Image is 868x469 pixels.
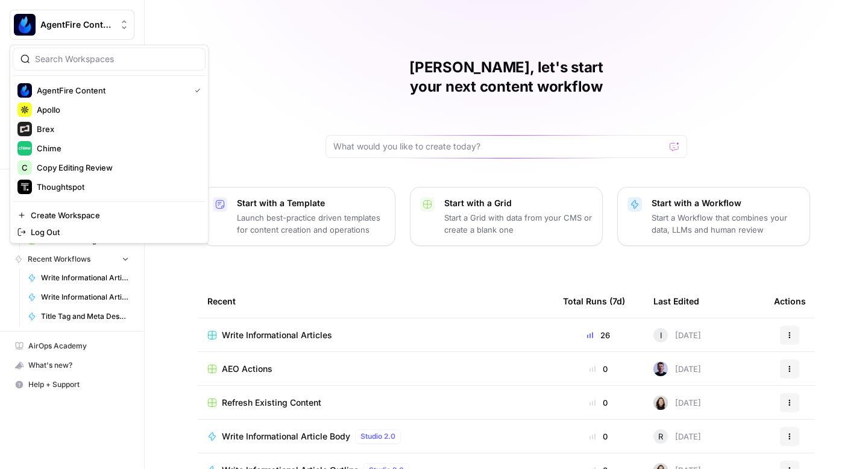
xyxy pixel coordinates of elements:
[653,285,699,318] div: Last Edited
[325,58,687,96] h1: [PERSON_NAME], let's start your next content workflow
[22,288,134,307] a: Write Informational Article Outline
[28,379,129,390] span: Help + Support
[653,362,668,376] img: mtb5lffcyzxtxeymzlrcp6m5jts6
[653,395,701,410] div: [DATE]
[10,250,134,268] button: Recent Workflows
[207,285,544,318] div: Recent
[652,212,800,236] p: Start a Workflow that combines your data, LLMs and human review
[31,209,196,221] span: Create Workspace
[203,187,395,246] button: Start with a TemplateLaunch best-practice driven templates for content creation and operations
[563,329,634,341] div: 26
[774,285,806,318] div: Actions
[17,122,32,136] img: Brex Logo
[563,285,625,318] div: Total Runs (7d)
[653,395,668,410] img: t5ef5oef8zpw1w4g2xghobes91mw
[35,53,198,65] input: Search Workspaces
[207,429,544,444] a: Write Informational Article BodyStudio 2.0
[222,363,272,375] span: AEO Actions
[660,329,662,341] span: I
[17,102,32,117] img: Apollo Logo
[653,328,701,342] div: [DATE]
[22,162,28,174] span: C
[31,226,196,238] span: Log Out
[222,397,321,409] span: Refresh Existing Content
[40,19,113,31] span: AgentFire Content
[10,45,209,244] div: Workspace: AgentFire Content
[28,254,90,265] span: Recent Workflows
[17,83,32,98] img: AgentFire Content Logo
[10,356,134,374] div: What's new?
[37,123,196,135] span: Brex
[37,162,196,174] span: Copy Editing Review
[617,187,810,246] button: Start with a WorkflowStart a Workflow that combines your data, LLMs and human review
[37,142,196,154] span: Chime
[222,329,332,341] span: Write Informational Articles
[10,375,134,394] button: Help + Support
[333,140,665,153] input: What would you like to create today?
[41,272,129,283] span: Write Informational Article Body
[41,292,129,303] span: Write Informational Article Outline
[237,197,385,209] p: Start with a Template
[41,311,129,322] span: Title Tag and Meta Description
[10,10,134,40] button: Workspace: AgentFire Content
[17,141,32,156] img: Chime Logo
[17,180,32,194] img: Thoughtspot Logo
[563,397,634,409] div: 0
[652,197,800,209] p: Start with a Workflow
[207,397,544,409] a: Refresh Existing Content
[10,336,134,356] a: AirOps Academy
[563,430,634,442] div: 0
[410,187,603,246] button: Start with a GridStart a Grid with data from your CMS or create a blank one
[37,104,196,116] span: Apollo
[222,430,350,442] span: Write Informational Article Body
[13,207,206,224] a: Create Workspace
[563,363,634,375] div: 0
[444,212,593,236] p: Start a Grid with data from your CMS or create a blank one
[237,212,385,236] p: Launch best-practice driven templates for content creation and operations
[22,268,134,288] a: Write Informational Article Body
[207,363,544,375] a: AEO Actions
[207,329,544,341] a: Write Informational Articles
[13,224,206,241] a: Log Out
[653,362,701,376] div: [DATE]
[22,307,134,326] a: Title Tag and Meta Description
[658,430,663,442] span: R
[444,197,593,209] p: Start with a Grid
[360,431,395,442] span: Studio 2.0
[28,341,129,351] span: AirOps Academy
[653,429,701,444] div: [DATE]
[37,181,196,193] span: Thoughtspot
[14,14,36,36] img: AgentFire Content Logo
[10,356,134,375] button: What's new?
[37,84,185,96] span: AgentFire Content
